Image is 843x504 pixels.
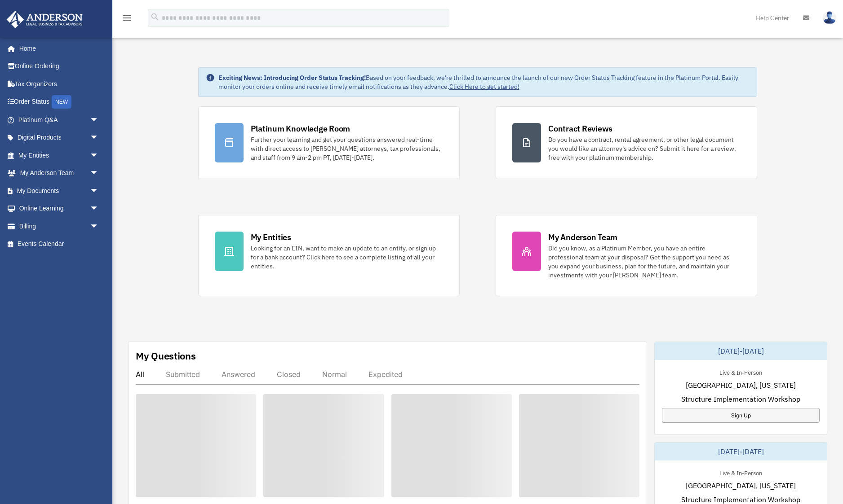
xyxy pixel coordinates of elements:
[655,443,827,460] div: [DATE]-[DATE]
[6,146,112,164] a: My Entitiesarrow_drop_down
[277,370,301,379] div: Closed
[251,244,443,271] div: Looking for an EIN, want to make an update to an entity, or sign up for a bank account? Click her...
[90,111,108,129] span: arrow_drop_down
[6,182,112,200] a: My Documentsarrow_drop_down
[662,408,820,423] a: Sign Up
[548,135,741,162] div: Do you have a contract, rental agreement, or other legal document you would like an attorney's ad...
[136,370,144,379] div: All
[90,146,108,165] span: arrow_drop_down
[218,74,366,82] strong: Exciting News: Introducing Order Status Tracking!
[6,75,112,93] a: Tax Organizers
[686,380,796,390] span: [GEOGRAPHIC_DATA], [US_STATE]
[6,235,112,253] a: Events Calendar
[712,468,769,477] div: Live & In-Person
[712,367,769,377] div: Live & In-Person
[166,370,200,379] div: Submitted
[6,93,112,111] a: Order StatusNEW
[6,111,112,129] a: Platinum Q&Aarrow_drop_down
[6,39,108,57] a: Home
[251,232,291,243] div: My Entities
[218,73,750,91] div: Based on your feedback, we're thrilled to announce the launch of our new Order Status Tracking fe...
[222,370,255,379] div: Answered
[90,217,108,236] span: arrow_drop_down
[6,57,112,75] a: Online Ordering
[251,123,351,134] div: Platinum Knowledge Room
[121,13,132,23] i: menu
[52,95,71,109] div: NEW
[496,106,757,179] a: Contract Reviews Do you have a contract, rental agreement, or other legal document you would like...
[686,480,796,491] span: [GEOGRAPHIC_DATA], [US_STATE]
[449,83,519,91] a: Click Here to get started!
[6,129,112,147] a: Digital Productsarrow_drop_down
[198,106,460,179] a: Platinum Knowledge Room Further your learning and get your questions answered real-time with dire...
[6,164,112,182] a: My Anderson Teamarrow_drop_down
[150,12,160,22] i: search
[251,135,443,162] div: Further your learning and get your questions answered real-time with direct access to [PERSON_NAM...
[823,11,836,24] img: User Pic
[548,244,741,280] div: Did you know, as a Platinum Member, you have an entire professional team at your disposal? Get th...
[136,349,196,363] div: My Questions
[322,370,347,379] div: Normal
[496,215,757,296] a: My Anderson Team Did you know, as a Platinum Member, you have an entire professional team at your...
[90,164,108,183] span: arrow_drop_down
[6,217,112,235] a: Billingarrow_drop_down
[655,342,827,360] div: [DATE]-[DATE]
[198,215,460,296] a: My Entities Looking for an EIN, want to make an update to an entity, or sign up for a bank accoun...
[548,232,617,243] div: My Anderson Team
[548,123,612,134] div: Contract Reviews
[90,129,108,147] span: arrow_drop_down
[368,370,403,379] div: Expedited
[121,16,132,23] a: menu
[90,182,108,200] span: arrow_drop_down
[6,200,112,218] a: Online Learningarrow_drop_down
[681,394,800,404] span: Structure Implementation Workshop
[90,200,108,218] span: arrow_drop_down
[4,11,85,28] img: Anderson Advisors Platinum Portal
